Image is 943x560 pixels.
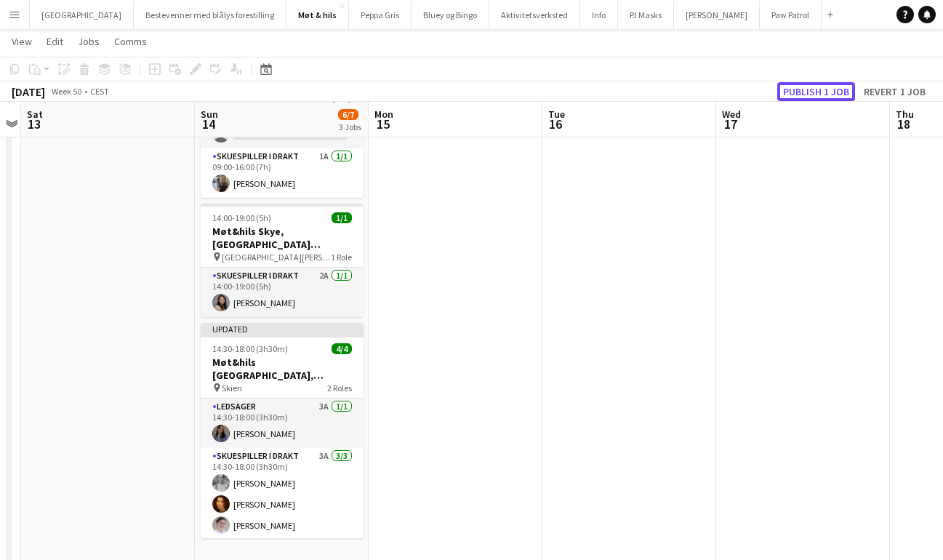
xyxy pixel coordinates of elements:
button: [PERSON_NAME] [674,1,760,29]
app-job-card: Updated14:30-18:00 (3h30m)4/4Møt&hils [GEOGRAPHIC_DATA], [GEOGRAPHIC_DATA], [PERSON_NAME] 14. des... [201,323,364,538]
span: 14:30-18:00 (3h30m) [212,343,288,354]
button: Info [580,1,618,29]
span: Tue [548,108,565,121]
button: Bluey og Bingo [412,1,489,29]
span: Week 50 [48,86,84,97]
span: View [12,35,32,48]
h3: Møt&hils Skye, [GEOGRAPHIC_DATA][PERSON_NAME] [201,225,364,251]
div: [DATE] [12,84,45,99]
app-card-role: Skuespiller i drakt1A1/109:00-16:00 (7h)[PERSON_NAME] [201,148,364,198]
span: 6/7 [338,109,358,120]
button: Møt & hils [286,1,349,29]
span: Edit [47,35,63,48]
span: Jobs [78,35,100,48]
button: Aktivitetsverksted [489,1,580,29]
div: CEST [90,86,109,97]
h3: Møt&hils [GEOGRAPHIC_DATA], [GEOGRAPHIC_DATA], [PERSON_NAME] 14. desember [201,356,364,382]
span: Sun [201,108,218,121]
span: 2 Roles [327,383,352,393]
button: PJ Masks [618,1,674,29]
app-card-role: Skuespiller i drakt3A3/314:30-18:00 (3h30m)[PERSON_NAME][PERSON_NAME][PERSON_NAME] [201,448,364,540]
span: 1/1 [332,212,352,223]
a: View [6,32,38,51]
a: Comms [108,32,153,51]
button: [GEOGRAPHIC_DATA] [30,1,134,29]
span: Comms [114,35,147,48]
span: 18 [894,116,914,132]
span: 1 Role [331,252,352,263]
span: 4/4 [332,343,352,354]
span: 14 [198,116,218,132]
span: 15 [372,116,393,132]
a: Edit [41,32,69,51]
span: 14:00-19:00 (5h) [212,212,271,223]
button: Bestevenner med blålys forestilling [134,1,286,29]
button: Paw Patrol [760,1,822,29]
app-job-card: 14:00-19:00 (5h)1/1Møt&hils Skye, [GEOGRAPHIC_DATA][PERSON_NAME] [GEOGRAPHIC_DATA][PERSON_NAME]1 ... [201,204,364,317]
app-card-role: Ledsager3A1/114:30-18:00 (3h30m)[PERSON_NAME] [201,399,364,448]
span: Mon [374,108,393,121]
span: Thu [896,108,914,121]
a: Jobs [72,32,105,51]
button: Revert 1 job [858,82,931,101]
span: 16 [546,116,565,132]
span: 13 [25,116,43,132]
span: Wed [722,108,741,121]
div: 3 Jobs [339,121,361,132]
button: Publish 1 job [777,82,855,101]
button: Peppa Gris [349,1,412,29]
span: [GEOGRAPHIC_DATA][PERSON_NAME] [222,252,331,263]
app-card-role: Skuespiller i drakt2A1/114:00-19:00 (5h)[PERSON_NAME] [201,268,364,317]
span: 17 [720,116,741,132]
div: Updated [201,323,364,335]
span: Sat [27,108,43,121]
span: Skien [222,383,242,393]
